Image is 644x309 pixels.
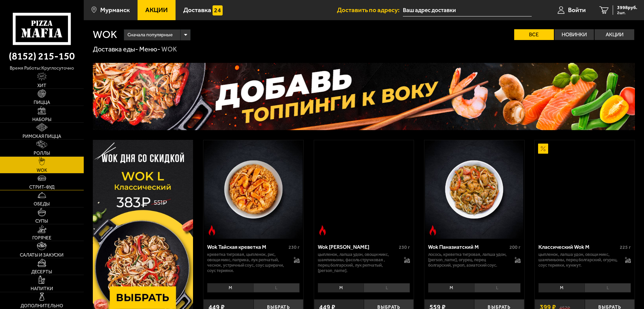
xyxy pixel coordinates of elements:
li: L [364,283,410,293]
span: Сначала популярные [127,29,173,41]
img: Острое блюдо [428,225,438,235]
span: Обеды [34,202,50,206]
span: Доставка [183,7,211,13]
span: 3998 руб. [617,5,637,10]
p: цыпленок, лапша удон, овощи микс, шампиньоны, фасоль стручковая , перец болгарский, лук репчатый,... [318,252,397,273]
img: Wok Тайская креветка M [204,140,302,238]
div: WOK [161,45,177,54]
span: Супы [35,219,48,224]
span: 200 г [509,244,521,250]
label: Новинки [555,29,594,40]
span: Горячее [32,236,51,240]
span: Наборы [32,117,51,122]
span: 2 шт. [617,11,637,15]
span: Римская пицца [23,134,61,139]
label: Все [514,29,554,40]
img: Острое блюдо [317,225,328,235]
span: Доставить по адресу: [337,7,403,13]
span: Десерты [31,270,52,274]
span: Дополнительно [21,304,63,308]
div: Wok Тайская креветка M [207,244,287,250]
img: 15daf4d41897b9f0e9f617042186c801.svg [213,5,223,15]
span: Напитки [31,286,53,291]
li: L [474,283,521,293]
p: креветка тигровая, цыпленок, рис, овощи микс, паприка, лук репчатый, чеснок, устричный соус, соус... [207,252,287,273]
span: WOK [37,168,47,173]
a: Острое блюдоWok Паназиатский M [424,140,524,238]
span: Войти [568,7,586,13]
span: Мурманск [100,7,130,13]
a: Меню- [139,45,160,53]
span: Роллы [34,151,50,156]
a: Доставка еды- [93,45,138,53]
span: 230 г [289,244,300,250]
a: Острое блюдоWok Карри М [314,140,414,238]
span: Стрит-фуд [29,185,54,190]
a: АкционныйКлассический Wok M [535,140,635,238]
li: M [207,283,253,293]
label: Акции [595,29,634,40]
li: M [318,283,364,293]
img: Wok Паназиатский M [425,140,523,238]
span: Хит [37,83,46,88]
p: лосось, креветка тигровая, лапша удон, [PERSON_NAME], огурец, перец болгарский, укроп, азиатский ... [428,252,508,268]
input: Ваш адрес доставки [403,4,532,16]
div: Классический Wok M [538,244,618,250]
span: 225 г [620,244,631,250]
li: L [584,283,631,293]
h1: WOK [93,29,117,40]
span: Пицца [34,100,50,105]
img: Акционный [538,144,548,154]
li: L [253,283,300,293]
li: M [428,283,474,293]
span: 230 г [399,244,410,250]
a: Острое блюдоWok Тайская креветка M [203,140,303,238]
p: цыпленок, лапша удон, овощи микс, шампиньоны, перец болгарский, огурец, соус терияки, кунжут. [538,252,618,268]
span: Акции [145,7,168,13]
img: Острое блюдо [207,225,217,235]
span: Салаты и закуски [20,253,64,258]
div: Wok [PERSON_NAME] [318,244,397,250]
div: Wok Паназиатский M [428,244,508,250]
li: M [538,283,584,293]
